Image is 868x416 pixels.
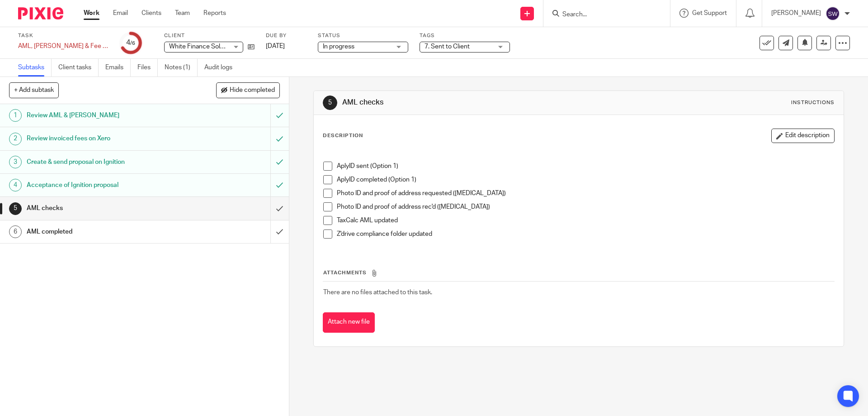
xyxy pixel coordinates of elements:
p: Z'drive compliance folder updated [337,230,834,239]
a: Reports [203,9,226,18]
span: White Finance Solutions Limited [169,43,260,50]
p: [PERSON_NAME] [771,9,821,18]
p: Description [323,132,363,139]
div: 5 [323,96,337,110]
p: TaxCalc AML updated [337,216,834,225]
div: 6 [9,225,22,238]
img: Pixie [18,7,63,19]
div: 1 [9,109,22,122]
h1: Review invoiced fees on Xero [27,132,183,145]
span: There are no files attached to this task. [323,289,432,296]
p: Photo ID and proof of address rec'd ([MEDICAL_DATA]) [337,202,834,211]
label: Status [318,32,408,39]
a: Clients [142,9,161,18]
a: Emails [105,59,131,77]
button: Edit description [771,129,835,143]
span: In progress [323,43,354,50]
h1: AML checks [27,201,183,215]
button: + Add subtask [9,82,59,98]
p: Photo ID and proof of address requested ([MEDICAL_DATA]) [337,189,834,198]
label: Client [164,32,255,39]
div: 4 [9,179,22,191]
a: Audit logs [204,59,239,77]
div: 5 [9,202,22,215]
label: Due by [266,32,307,39]
h1: AML checks [342,98,598,107]
span: Attachments [323,270,367,275]
button: Attach new file [323,312,375,333]
a: Subtasks [18,59,52,77]
a: Work [84,9,99,18]
h1: Create & send proposal on Ignition [27,155,183,169]
label: Task [18,32,108,39]
h1: AML completed [27,225,183,239]
a: Client tasks [58,59,99,77]
p: AplyID sent (Option 1) [337,162,834,171]
input: Search [561,11,643,19]
small: /6 [130,41,135,46]
div: AML, [PERSON_NAME] & Fee renewal [18,42,108,51]
span: [DATE] [266,43,285,49]
a: Notes (1) [165,59,198,77]
h1: Acceptance of Ignition proposal [27,178,183,192]
a: Team [175,9,190,18]
div: 3 [9,156,22,168]
a: Files [137,59,158,77]
span: Hide completed [230,87,275,94]
span: 7. Sent to Client [425,43,470,50]
p: AplyID completed (Option 1) [337,175,834,184]
div: AML, LoE &amp; Fee renewal [18,42,108,51]
a: Email [113,9,128,18]
h1: Review AML & [PERSON_NAME] [27,109,183,122]
label: Tags [420,32,510,39]
button: Hide completed [216,82,280,98]
img: svg%3E [826,6,840,21]
span: Get Support [692,10,727,16]
div: Instructions [791,99,835,106]
div: 4 [126,38,135,48]
div: 2 [9,133,22,145]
